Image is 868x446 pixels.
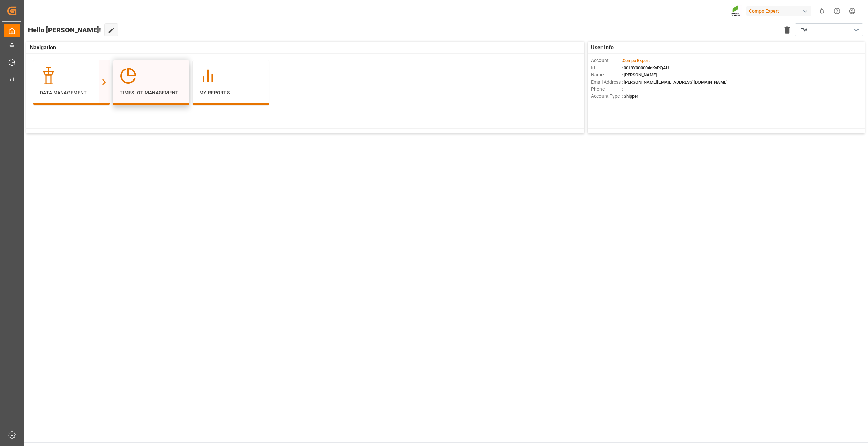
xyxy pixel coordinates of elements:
p: My Reports [199,89,262,96]
span: : — [622,87,627,92]
span: Account [591,57,622,64]
button: show 0 new notifications [814,3,829,19]
span: : [622,58,650,63]
span: Account Type [591,93,622,100]
p: Data Management [40,89,103,96]
span: Name [591,71,622,78]
span: Id [591,64,622,71]
span: Phone [591,86,622,93]
span: Email Address [591,78,622,86]
span: : [PERSON_NAME][EMAIL_ADDRESS][DOMAIN_NAME] [622,79,728,85]
p: Timeslot Management [120,89,182,96]
span: Compo Expert [623,58,650,63]
span: FW [800,26,807,34]
button: open menu [795,23,863,36]
span: Hello [PERSON_NAME]! [28,23,101,36]
button: Help Center [829,3,845,19]
span: : [PERSON_NAME] [622,72,657,77]
span: : Shipper [622,94,638,99]
span: : 0019Y000004dKyPQAU [622,65,669,70]
span: User Info [591,43,614,52]
img: Screenshot%202023-09-29%20at%2010.02.21.png_1712312052.png [731,5,742,17]
span: Navigation [30,43,56,52]
div: Compo Expert [746,6,811,16]
button: Compo Expert [746,4,814,17]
